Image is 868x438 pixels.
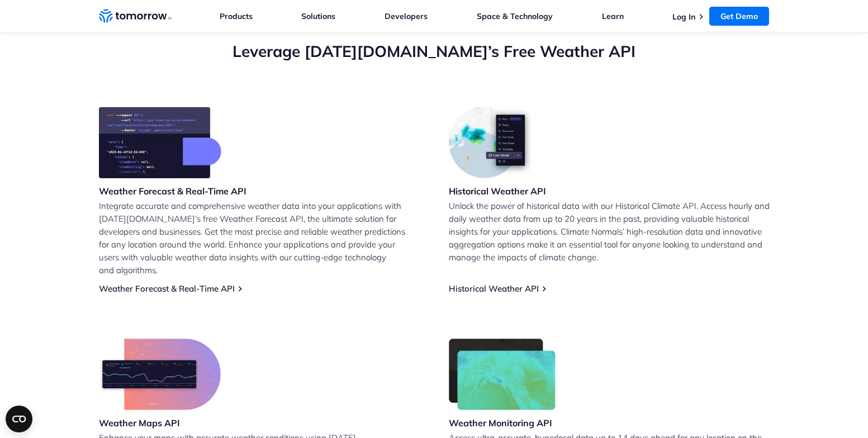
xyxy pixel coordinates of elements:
[449,283,539,294] a: Historical Weather API
[99,417,221,429] h3: Weather Maps API
[602,11,624,21] a: Learn
[672,12,695,22] a: Log In
[449,199,770,264] p: Unlock the power of historical data with our Historical Climate API. Access hourly and daily weat...
[99,185,246,197] h3: Weather Forecast & Real-Time API
[99,283,235,294] a: Weather Forecast & Real-Time API
[385,11,428,21] a: Developers
[301,11,335,21] a: Solutions
[449,185,546,197] h3: Historical Weather API
[449,417,556,429] h3: Weather Monitoring API
[477,11,553,21] a: Space & Technology
[709,7,769,26] a: Get Demo
[220,11,253,21] a: Products
[99,8,172,25] a: Home link
[6,406,32,432] button: Open CMP widget
[99,41,770,62] h2: Leverage [DATE][DOMAIN_NAME]’s Free Weather API
[99,199,420,277] p: Integrate accurate and comprehensive weather data into your applications with [DATE][DOMAIN_NAME]...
